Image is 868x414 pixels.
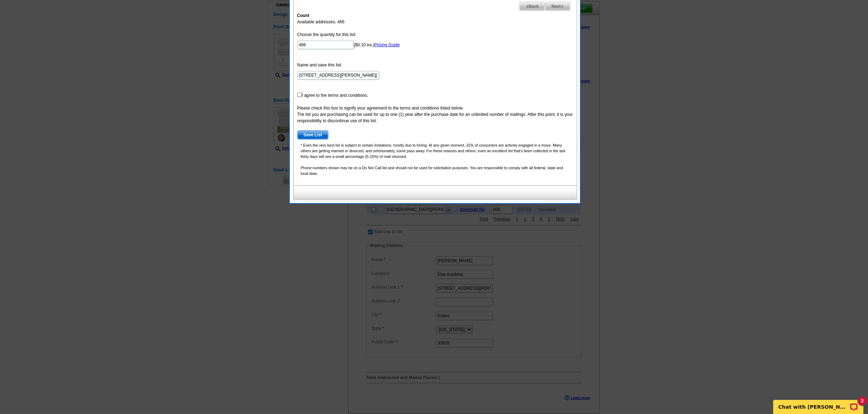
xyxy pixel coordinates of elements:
[545,2,570,11] span: Next
[297,31,573,140] form: ($0.10 ea.) I agree to the terms and conditions.
[297,105,573,124] div: Please check this box to signify your agreement to the terms and conditions listed below. The lis...
[294,9,577,185] div: Available addresses: 466
[769,392,868,414] iframe: LiveChat chat widget
[297,165,573,176] p: Phone numbers shown may be on a Do Not Call list and should not be used for solicitation purposes...
[374,42,400,47] a: Pricing Guide
[561,5,564,8] img: button-next-arrow-gray.png
[298,131,328,139] span: Save List
[297,13,310,18] strong: Count
[297,31,356,38] label: Choose the quantity for this list:
[519,2,545,11] span: Back
[525,5,529,8] img: button-prev-arrow-gray.png
[519,2,545,11] a: Back
[297,62,342,68] label: Name and save this list:
[297,130,329,140] button: Save List
[297,142,573,159] p: * Even the very best list is subject to certain limitations, mostly due to timing. At any given m...
[545,2,570,11] a: Next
